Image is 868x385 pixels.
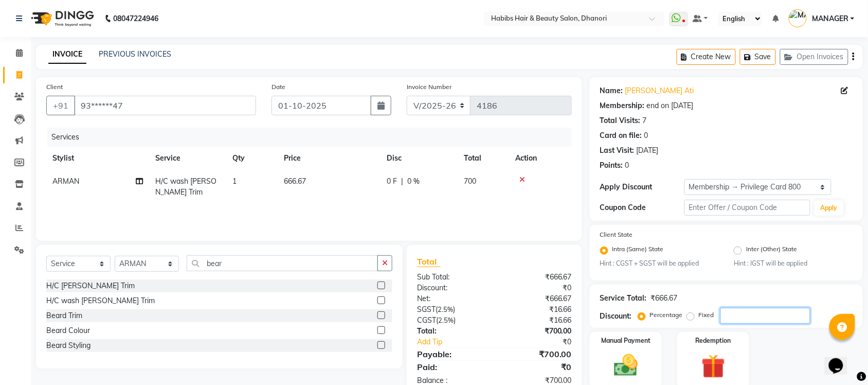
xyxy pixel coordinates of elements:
[409,293,495,304] div: Net:
[284,177,306,186] span: 666.67
[74,96,256,115] input: Search by Name/Mobile/Email/Code
[740,49,776,65] button: Save
[407,176,420,187] span: 0 %
[113,4,158,33] b: 08047224946
[494,272,580,283] div: ₹666.67
[612,244,664,257] label: Intra (Same) State
[509,147,572,170] th: Action
[600,311,632,322] div: Discount:
[46,310,82,321] div: Beard Trim
[647,100,694,111] div: end on [DATE]
[600,85,623,96] div: Name:
[601,336,650,345] label: Manual Payment
[694,352,733,381] img: _gift.svg
[46,96,75,115] button: +91
[644,130,648,141] div: 0
[407,82,451,92] label: Invoice Number
[409,272,495,283] div: Sub Total:
[600,160,623,171] div: Points:
[417,316,436,325] span: CGST
[677,49,736,65] button: Create New
[401,176,403,187] span: |
[637,145,659,156] div: [DATE]
[600,259,718,268] small: Hint : CGST + SGST will be applied
[47,128,580,147] div: Services
[746,244,797,257] label: Inter (Other) State
[494,283,580,293] div: ₹0
[149,147,226,170] th: Service
[48,45,86,64] a: INVOICE
[226,147,278,170] th: Qty
[494,304,580,315] div: ₹16.66
[494,326,580,337] div: ₹700.00
[381,147,458,170] th: Disc
[651,293,678,304] div: ₹666.67
[438,305,453,313] span: 2.5%
[825,344,858,375] iframe: chat widget
[494,293,580,304] div: ₹666.67
[187,255,378,271] input: Search or Scan
[812,13,848,24] span: MANAGER
[46,340,91,351] div: Beard Styling
[46,325,90,336] div: Beard Colour
[600,115,641,126] div: Total Visits:
[600,145,635,156] div: Last Visit:
[409,283,495,293] div: Discount:
[600,293,647,304] div: Service Total:
[278,147,381,170] th: Price
[409,337,509,347] a: Add Tip
[789,9,807,27] img: MANAGER
[409,315,495,326] div: ( )
[600,100,645,111] div: Membership:
[46,82,63,92] label: Client
[232,177,237,186] span: 1
[272,82,285,92] label: Date
[409,304,495,315] div: ( )
[494,315,580,326] div: ₹16.66
[409,326,495,337] div: Total:
[458,147,509,170] th: Total
[52,177,79,186] span: ARMAN
[99,49,171,59] a: PREVIOUS INVOICES
[46,147,149,170] th: Stylist
[625,160,629,171] div: 0
[815,200,844,216] button: Apply
[409,361,495,373] div: Paid:
[417,305,436,314] span: SGST
[387,176,397,187] span: 0 F
[494,348,580,360] div: ₹700.00
[509,337,580,347] div: ₹0
[643,115,647,126] div: 7
[600,202,684,213] div: Coupon Code
[600,182,684,192] div: Apply Discount
[607,352,645,379] img: _cash.svg
[684,200,810,216] input: Enter Offer / Coupon Code
[650,310,683,320] label: Percentage
[780,49,848,65] button: Open Invoices
[417,256,441,267] span: Total
[494,361,580,373] div: ₹0
[464,177,476,186] span: 700
[625,85,694,96] a: [PERSON_NAME] Ati
[409,348,495,360] div: Payable:
[46,295,155,306] div: H/C wash [PERSON_NAME] Trim
[26,4,97,33] img: logo
[600,130,642,141] div: Card on file:
[155,177,216,197] span: H/C wash [PERSON_NAME] Trim
[734,259,852,268] small: Hint : IGST will be applied
[699,310,714,320] label: Fixed
[46,281,135,291] div: H/C [PERSON_NAME] Trim
[438,316,454,324] span: 2.5%
[600,230,633,239] label: Client State
[696,336,731,345] label: Redemption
